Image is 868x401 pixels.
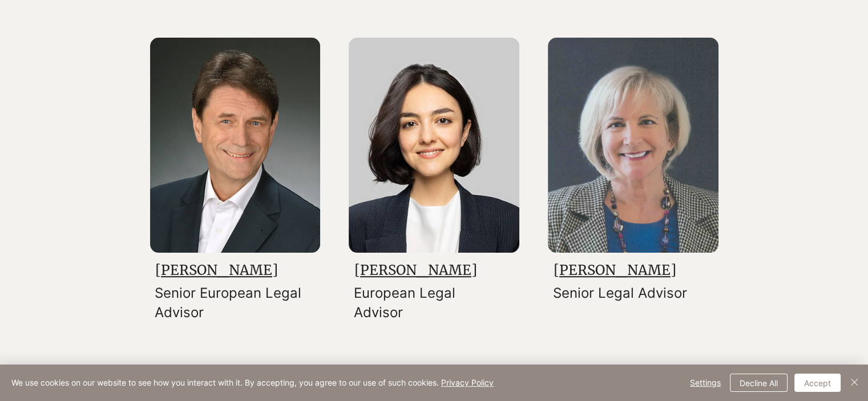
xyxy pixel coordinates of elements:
button: Close [847,374,861,392]
span: Settings [690,374,721,391]
img: Close [847,375,861,389]
a: Privacy Policy [441,378,494,387]
button: Accept [794,374,841,392]
a: [PERSON_NAME] [354,261,477,279]
p: Senior Legal Advisor [553,283,706,303]
span: We use cookies on our website to see how you interact with it. By accepting, you agree to our use... [11,378,494,388]
a: [PERSON_NAME] [155,261,278,279]
a: [PERSON_NAME] [554,261,676,279]
p: European Legal Advisor [354,283,507,322]
button: Decline All [730,374,788,392]
img: 83098de8-cc6d-4456-b5e9-9bd46f48a7ad.jpg [349,38,519,252]
p: Senior European Legal Advisor [155,283,308,322]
